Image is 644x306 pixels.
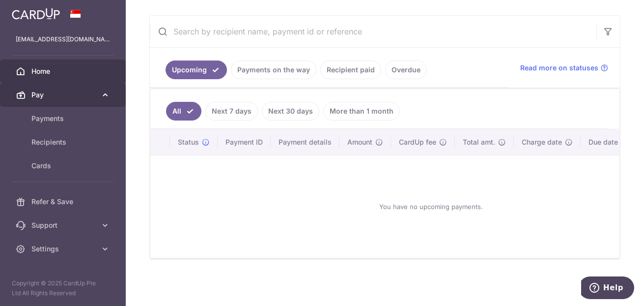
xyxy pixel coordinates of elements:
th: Payment ID [218,129,271,155]
a: All [166,102,201,121]
span: Due date [588,137,618,147]
span: Settings [31,244,96,254]
span: Charge date [522,137,562,147]
img: CardUp [12,8,60,20]
a: Recipient paid [320,61,381,79]
span: Status [178,137,199,147]
a: Payments on the way [231,61,316,79]
span: CardUp fee [399,137,436,147]
span: Pay [31,90,96,100]
a: Next 7 days [205,102,258,121]
a: More than 1 month [323,102,400,121]
span: Amount [347,137,372,147]
span: Recipients [31,137,96,147]
a: Read more on statuses [520,63,608,73]
a: Overdue [385,61,427,79]
span: Total amt. [463,137,495,147]
span: Cards [31,161,96,171]
span: Support [31,220,96,230]
a: Upcoming [166,61,227,79]
a: Next 30 days [262,102,319,121]
iframe: Opens a widget where you can find more information [581,276,634,301]
input: Search by recipient name, payment id or reference [150,16,596,47]
p: [EMAIL_ADDRESS][DOMAIN_NAME] [16,34,110,44]
span: Home [31,66,96,76]
span: Payments [31,114,96,123]
span: Refer & Save [31,197,96,207]
th: Payment details [271,129,339,155]
span: Read more on statuses [520,63,598,73]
